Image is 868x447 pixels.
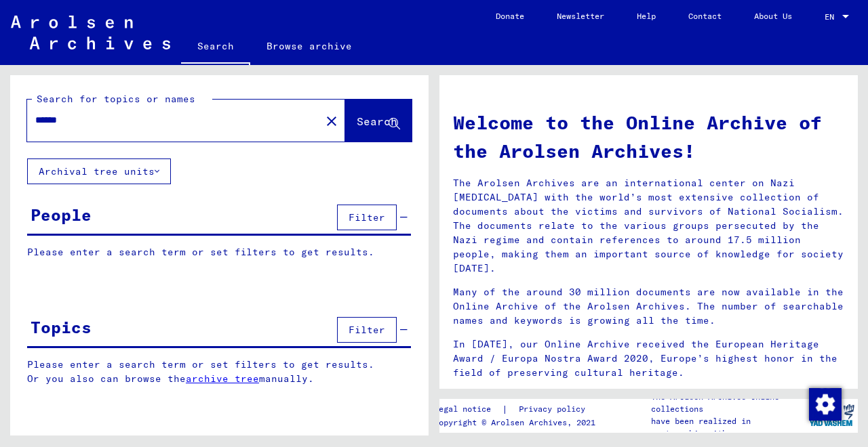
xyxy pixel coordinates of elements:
p: have been realized in partnership with [651,415,806,440]
button: Filter [337,317,397,343]
p: In [DATE], our Online Archive received the European Heritage Award / Europa Nostra Award 2020, Eu... [453,337,844,380]
h1: Welcome to the Online Archive of the Arolsen Archives! [453,108,844,165]
p: The Arolsen Archives online collections [651,391,806,415]
a: Privacy policy [508,402,601,417]
button: Archival tree units [27,158,171,184]
p: Copyright © Arolsen Archives, 2021 [434,417,601,429]
a: Search [181,30,250,65]
p: Please enter a search term or set filters to get results. [27,245,411,259]
mat-icon: close [323,113,340,129]
span: Filter [349,211,385,223]
div: Topics [31,315,92,339]
a: archive tree [186,372,259,385]
div: Change consent [808,387,841,420]
span: Search [357,114,397,128]
button: Search [345,100,412,142]
div: | [434,402,601,417]
p: The Arolsen Archives are an international center on Nazi [MEDICAL_DATA] with the world’s most ext... [453,176,844,276]
img: Arolsen_neg.svg [11,16,170,49]
div: People [31,203,92,227]
button: Filter [337,205,397,230]
img: yv_logo.png [806,398,857,432]
a: Legal notice [434,402,502,417]
button: Clear [318,107,345,134]
a: Browse archive [250,30,368,62]
mat-label: Search for topics or names [37,93,195,105]
span: EN [825,12,840,22]
p: Please enter a search term or set filters to get results. Or you also can browse the manually. [27,358,412,386]
p: Many of the around 30 million documents are now available in the Online Archive of the Arolsen Ar... [453,285,844,328]
span: Filter [349,324,385,336]
img: Change consent [809,388,842,421]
